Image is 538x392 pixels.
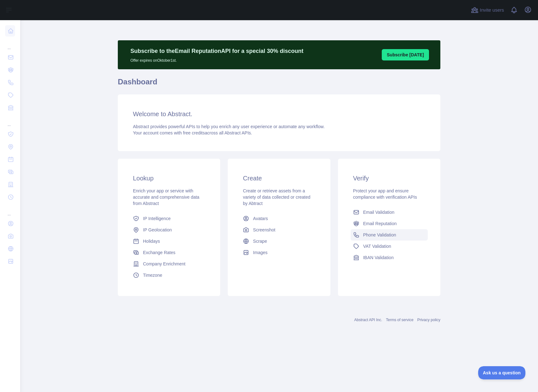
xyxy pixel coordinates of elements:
[480,7,504,14] span: Invite users
[130,213,208,224] a: IP Intelligence
[240,236,318,247] a: Scrape
[130,270,208,281] a: Timezone
[363,254,394,261] span: IBAN Validation
[470,5,505,15] button: Invite users
[243,188,310,206] span: Create or retrieve assets from a variety of data collected or created by Abtract
[143,272,162,278] span: Timezone
[240,247,318,258] a: Images
[133,110,425,118] h3: Welcome to Abstract.
[351,241,428,252] a: VAT Validation
[143,249,175,256] span: Exchange Rates
[130,224,208,236] a: IP Geolocation
[143,261,186,267] span: Company Enrichment
[353,188,417,200] span: Protect your app and ensure compliance with verification APIs
[253,215,268,222] span: Avatars
[183,130,205,135] span: free credits
[133,188,199,206] span: Enrich your app or service with accurate and comprehensive data from Abstract
[354,318,382,322] a: Abstract API Inc.
[351,252,428,263] a: IBAN Validation
[351,229,428,241] a: Phone Validation
[478,366,525,379] iframe: Toggle Customer Support
[5,38,15,50] div: ...
[417,318,440,322] a: Privacy policy
[363,220,397,227] span: Email Reputation
[240,224,318,236] a: Screenshot
[130,236,208,247] a: Holidays
[382,49,429,60] button: Subscribe [DATE]
[5,115,15,127] div: ...
[143,215,171,222] span: IP Intelligence
[351,218,428,229] a: Email Reputation
[363,243,391,249] span: VAT Validation
[133,124,325,129] span: Abstract provides powerful APIs to help you enrich any user experience or automate any workflow.
[130,247,208,258] a: Exchange Rates
[133,174,205,183] h3: Lookup
[133,130,252,135] span: Your account comes with across all Abstract APIs.
[386,318,413,322] a: Terms of service
[363,232,396,238] span: Phone Validation
[253,227,275,233] span: Screenshot
[353,174,425,183] h3: Verify
[253,249,267,256] span: Images
[130,55,303,63] p: Offer expires on Oktober 1st.
[118,77,440,92] h1: Dashboard
[363,209,394,215] span: Email Validation
[130,47,303,55] p: Subscribe to the Email Reputation API for a special 30 % discount
[253,238,267,244] span: Scrape
[243,174,315,183] h3: Create
[240,213,318,224] a: Avatars
[143,238,160,244] span: Holidays
[130,258,208,270] a: Company Enrichment
[351,207,428,218] a: Email Validation
[143,227,172,233] span: IP Geolocation
[5,204,15,217] div: ...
